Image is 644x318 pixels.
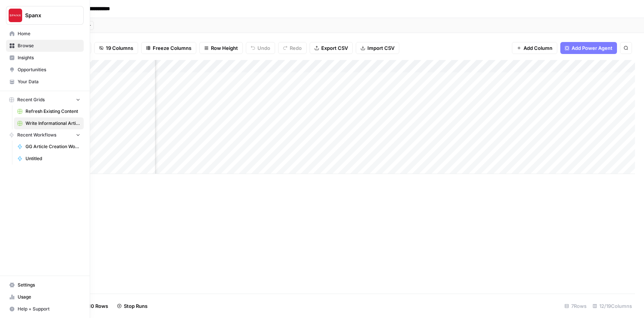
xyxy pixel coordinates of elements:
a: Untitled [14,153,84,165]
span: Add 10 Rows [78,302,108,310]
span: Stop Runs [124,302,147,310]
button: Add Power Agent [560,42,617,54]
span: Redo [290,44,302,52]
span: Settings [18,282,80,288]
span: Recent Workflows [17,132,56,138]
button: Redo [278,42,307,54]
a: Home [6,28,84,40]
span: 19 Columns [106,44,133,52]
span: Export CSV [321,44,348,52]
button: Workspace: Spanx [6,6,84,25]
img: Spanx Logo [9,9,22,22]
span: Add Power Agent [572,44,612,52]
div: 12/19 Columns [590,300,635,312]
a: Browse [6,40,84,52]
span: Write Informational Article [26,120,80,127]
span: Home [18,30,80,37]
button: Export CSV [310,42,353,54]
div: 7 Rows [561,300,590,312]
span: Add Column [524,44,552,52]
button: Freeze Columns [141,42,196,54]
button: Recent Workflows [6,129,84,141]
span: Help + Support [18,306,80,312]
span: Insights [18,54,80,61]
span: Untitled [26,155,80,162]
span: Row Height [211,44,238,52]
a: Refresh Existing Content [14,105,84,117]
button: Help + Support [6,303,84,315]
button: Stop Runs [113,300,152,312]
a: GG Article Creation Workflow [14,141,84,153]
button: Recent Grids [6,94,84,105]
a: Opportunities [6,64,84,76]
button: 19 Columns [94,42,138,54]
span: Opportunities [18,66,80,73]
button: Import CSV [356,42,399,54]
span: Usage [18,294,80,300]
button: Add Column [512,42,557,54]
span: Freeze Columns [153,44,191,52]
a: Insights [6,52,84,64]
button: Undo [246,42,275,54]
span: Import CSV [367,44,394,52]
span: GG Article Creation Workflow [26,143,80,150]
span: Recent Grids [17,96,45,103]
span: Refresh Existing Content [26,108,80,115]
a: Your Data [6,76,84,88]
span: Spanx [25,12,71,19]
a: Usage [6,291,84,303]
a: Settings [6,279,84,291]
button: Row Height [199,42,243,54]
span: Undo [257,44,270,52]
a: Write Informational Article [14,117,84,129]
span: Your Data [18,78,80,85]
span: Browse [18,42,80,49]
